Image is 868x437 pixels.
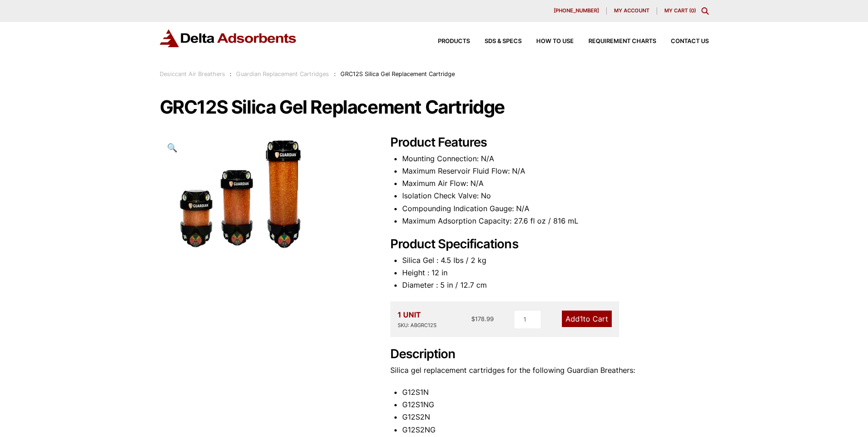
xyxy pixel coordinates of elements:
[614,8,649,13] span: My account
[160,98,709,117] h1: GRC12S Silica Gel Replacement Cartridge
[167,142,178,153] span: 🔍
[580,314,583,323] span: 1
[402,190,709,202] li: Isolation Check Valve: No
[470,38,522,44] a: SDS & SPECS
[398,321,437,330] div: SKU: ABGRC12S
[485,38,522,44] span: SDS & SPECS
[402,279,709,291] li: Diameter : 5 in / 12.7 cm
[671,38,709,44] span: Contact Us
[402,215,709,227] li: Maximum Adsorption Capacity: 27.6 fl oz / 816 mL
[588,38,656,44] span: Requirement Charts
[390,135,709,150] h2: Product Features
[522,38,574,44] a: How to Use
[402,399,709,411] li: G12S1NG
[656,38,709,44] a: Contact Us
[160,135,317,255] img: GRC12S Silica Gel Replacement Cartridge
[664,7,696,14] a: My Cart (0)
[402,254,709,267] li: Silica Gel : 4.5 lbs / 2 kg
[402,202,709,215] li: Compounding Indication Gauge: N/A
[402,177,709,190] li: Maximum Air Flow: N/A
[236,71,329,77] a: Guardian Replacement Cartridges
[402,165,709,177] li: Maximum Reservoir Fluid Flow: N/A
[554,8,599,13] span: [PHONE_NUMBER]
[562,311,612,327] a: Add1to Cart
[160,71,225,77] a: Desiccant Air Breathers
[574,38,656,44] a: Requirement Charts
[334,71,336,77] span: :
[390,364,709,377] p: Silica gel replacement cartridges for the following Guardian Breathers:
[691,7,694,14] span: 0
[230,71,232,77] span: :
[402,411,709,423] li: G12S2N
[701,7,709,15] div: Toggle Modal Content
[160,29,297,47] img: Delta Adsorbents
[438,38,470,44] span: Products
[402,153,709,165] li: Mounting Connection: N/A
[423,38,470,44] a: Products
[402,386,709,399] li: G12S1N
[390,237,709,252] h2: Product Specifications
[398,309,437,330] div: 1 UNIT
[471,315,494,322] bdi: 178.99
[471,315,475,322] span: $
[160,135,185,160] a: View full-screen image gallery
[546,7,607,15] a: [PHONE_NUMBER]
[536,38,574,44] span: How to Use
[340,71,455,77] span: GRC12S Silica Gel Replacement Cartridge
[607,7,657,15] a: My account
[390,347,709,362] h2: Description
[402,424,709,436] li: G12S2NG
[402,267,709,279] li: Height : 12 in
